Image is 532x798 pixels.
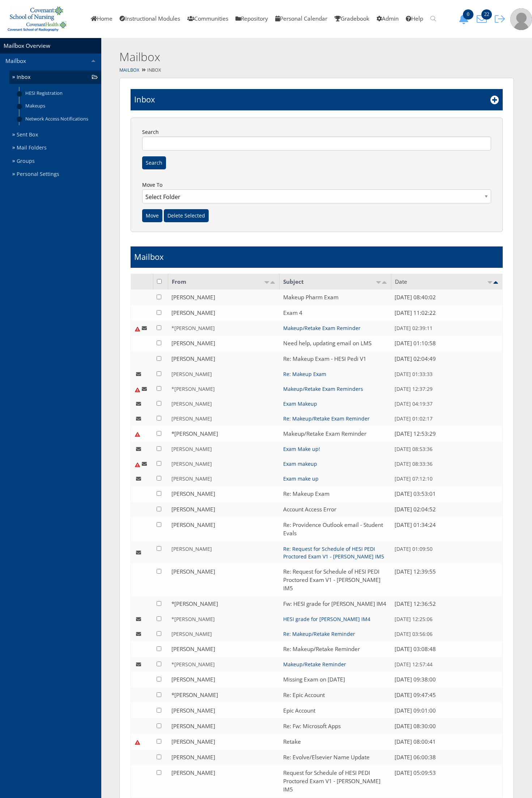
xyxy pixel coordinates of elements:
[134,251,164,262] h1: Mailbox
[168,396,279,411] td: [PERSON_NAME]
[140,127,493,151] label: Search
[391,626,502,641] td: [DATE] 03:56:06
[9,128,101,142] a: Sent Box
[391,456,502,471] td: [DATE] 08:33:36
[168,564,279,596] td: [PERSON_NAME]
[391,564,502,596] td: [DATE] 12:39:55
[9,155,101,168] a: Groups
[283,309,302,317] a: Exam 4
[283,294,339,301] a: Makeup Pharm Exam
[391,765,502,797] td: [DATE] 05:09:53
[168,351,279,367] td: [PERSON_NAME]
[135,326,140,332] img: urgent.png
[283,400,317,407] a: Exam Makeup
[135,462,140,468] img: urgent.png
[168,335,279,351] td: [PERSON_NAME]
[20,112,101,125] a: Network Access Notifications
[474,14,492,24] button: 22
[119,67,139,73] a: Mailbox
[493,281,499,284] img: desc_active.png
[168,541,279,564] td: [PERSON_NAME]
[168,672,279,687] td: [PERSON_NAME]
[283,568,380,592] a: Re: Request for Schedule of HESI PEDI Proctored Exam V1 - [PERSON_NAME] IM5
[391,274,502,290] td: Date
[9,141,101,155] a: Mail Folders
[283,722,341,730] a: Re: Fw: Microsoft Apps
[283,430,366,438] a: Makeup/Retake Exam Reminder
[391,734,502,750] td: [DATE] 08:00:41
[280,274,391,290] td: Subject
[168,381,279,396] td: *[PERSON_NAME]
[168,321,279,335] td: *[PERSON_NAME]
[283,753,370,761] a: Re: Evolve/Elsevier Name Update
[391,541,502,564] td: [DATE] 01:09:50
[283,325,361,332] a: Makeup/Retake Exam Reminder
[391,396,502,411] td: [DATE] 04:19:37
[140,180,493,209] label: Move To
[168,426,279,442] td: *[PERSON_NAME]
[264,281,270,284] img: asc.png
[283,707,315,714] a: Epic Account
[487,281,493,284] img: asc.png
[168,290,279,305] td: [PERSON_NAME]
[168,274,279,290] td: From
[391,290,502,305] td: [DATE] 08:40:02
[391,321,502,335] td: [DATE] 02:39:11
[283,676,345,683] a: Missing Exam on [DATE]
[168,750,279,765] td: [PERSON_NAME]
[391,367,502,381] td: [DATE] 01:33:33
[391,687,502,703] td: [DATE] 09:47:45
[391,657,502,672] td: [DATE] 12:57:44
[283,385,363,392] a: Makeup/Retake Exam Reminders
[168,411,279,426] td: [PERSON_NAME]
[391,442,502,456] td: [DATE] 08:53:36
[391,335,502,351] td: [DATE] 01:10:58
[283,490,329,498] a: Re: Makeup Exam
[20,100,101,112] a: Makeups
[391,351,502,367] td: [DATE] 02:04:49
[283,645,360,653] a: Re: Makeup/Retake Reminder
[391,381,502,396] td: [DATE] 12:37:29
[391,641,502,657] td: [DATE] 03:08:48
[283,506,336,513] a: Account Access Error
[168,657,279,672] td: *[PERSON_NAME]
[283,738,301,746] a: Retake
[463,9,473,20] span: 0
[283,769,380,793] a: Request for Schedule of HESI PEDI Proctored Exam V1 - [PERSON_NAME] IM5
[142,189,491,203] select: Move To
[391,750,502,765] td: [DATE] 06:00:38
[135,387,140,393] img: urgent.png
[283,339,371,347] a: Need help, updating email on LMS
[168,305,279,321] td: [PERSON_NAME]
[283,691,325,699] a: Re: Epic Account
[168,502,279,517] td: [PERSON_NAME]
[283,475,319,482] a: Exam make up
[20,87,101,100] a: HESI Registration
[283,460,317,467] a: Exam makeup
[391,672,502,687] td: [DATE] 09:38:00
[283,371,326,377] a: Re: Makeup Exam
[456,15,474,22] a: 0
[4,42,50,50] a: Mailbox Overview
[168,442,279,456] td: [PERSON_NAME]
[391,612,502,626] td: [DATE] 12:25:06
[168,718,279,734] td: [PERSON_NAME]
[391,596,502,612] td: [DATE] 12:36:52
[456,14,474,24] button: 0
[168,367,279,381] td: [PERSON_NAME]
[474,15,492,22] a: 22
[119,49,429,65] h2: Mailbox
[382,281,387,284] img: desc.png
[391,305,502,321] td: [DATE] 11:02:22
[391,411,502,426] td: [DATE] 01:02:17
[376,281,382,284] img: asc.png
[168,641,279,657] td: [PERSON_NAME]
[391,517,502,541] td: [DATE] 01:34:24
[510,8,532,30] img: user-profile-default-picture.png
[391,471,502,486] td: [DATE] 07:12:10
[490,96,499,104] i: Add New
[135,739,140,745] img: urgent.png
[391,486,502,502] td: [DATE] 03:53:01
[391,426,502,442] td: [DATE] 12:53:29
[283,661,346,668] a: Makeup/Retake Reminder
